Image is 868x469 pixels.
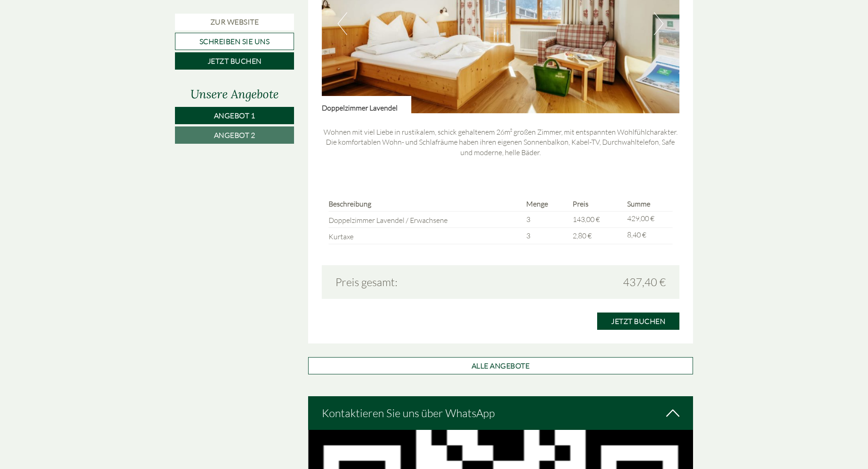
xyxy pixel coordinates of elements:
th: Menge [523,197,569,211]
a: Zur Website [175,14,294,30]
span: Angebot 1 [214,111,255,120]
div: [DATE] [163,7,196,22]
p: Wohnen mit viel Liebe in rustikalem, schick gehaltenem 26m² großen Zimmer, mit entspannten Wohlfü... [322,127,680,158]
td: 429,00 € [624,212,673,228]
button: Previous [338,12,347,35]
button: Senden [300,238,358,256]
span: Angebot 2 [214,131,255,140]
td: 3 [523,227,569,244]
td: 3 [523,212,569,228]
td: Doppelzimmer Lavendel / Erwachsene [329,212,523,228]
span: 143,00 € [573,215,600,224]
span: 2,80 € [573,231,592,240]
a: Jetzt buchen [175,52,294,70]
small: 08:41 [14,44,139,50]
td: 8,40 € [624,227,673,244]
button: Next [654,12,663,35]
div: Guten Tag, wie können wir Ihnen helfen? [7,25,143,52]
a: Schreiben Sie uns [175,33,294,50]
div: [GEOGRAPHIC_DATA] [14,26,139,34]
a: ALLE ANGEBOTE [308,357,693,374]
td: Kurtaxe [329,227,523,244]
th: Preis [569,197,624,211]
th: Beschreibung [329,197,523,211]
div: Unsere Angebote [175,86,294,102]
span: 437,40 € [623,274,666,290]
th: Summe [624,197,673,211]
div: Preis gesamt: [329,274,501,290]
div: Kontaktieren Sie uns über WhatsApp [308,396,693,430]
a: Jetzt buchen [597,313,679,330]
div: Doppelzimmer Lavendel [322,96,411,113]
